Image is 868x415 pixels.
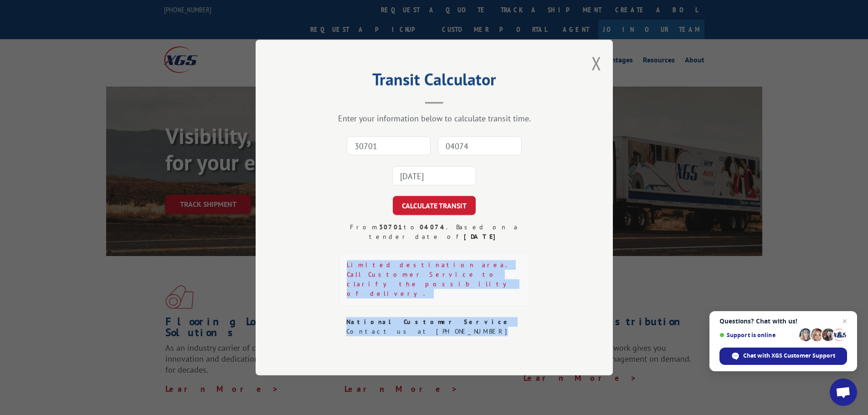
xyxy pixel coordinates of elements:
strong: 04074 [419,223,446,231]
span: Close chat [839,316,850,327]
span: Questions? Chat with us! [719,318,847,325]
button: Close modal [591,51,601,75]
span: Chat with XGS Customer Support [743,352,835,360]
strong: [DATE] [463,232,499,241]
div: Enter your information below to calculate transit time. [301,113,567,123]
div: Open chat [830,379,857,406]
span: Support is online [719,332,796,338]
div: Limited destination area. Call Customer Service to clarify the possibility of delivery. [339,252,529,306]
strong: National Customer Service [346,318,511,326]
h2: Transit Calculator [301,73,567,90]
div: From to . Based on a tender date of [339,222,529,241]
strong: 30701 [379,223,403,231]
input: Tender Date [392,166,476,185]
button: CALCULATE TRANSIT [393,196,476,215]
div: Chat with XGS Customer Support [719,348,847,365]
input: Origin Zip [347,136,431,155]
input: Dest. Zip [438,136,522,155]
div: Contact us at [PHONE_NUMBER] [346,327,529,336]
